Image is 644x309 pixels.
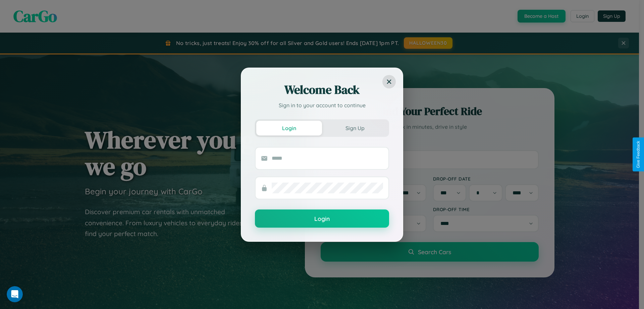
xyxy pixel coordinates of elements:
[322,121,388,136] button: Sign Up
[636,141,641,168] div: Give Feedback
[255,82,389,98] h2: Welcome Back
[255,209,389,228] button: Login
[255,101,389,109] p: Sign in to your account to continue
[7,286,23,302] iframe: Intercom live chat
[256,121,322,136] button: Login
